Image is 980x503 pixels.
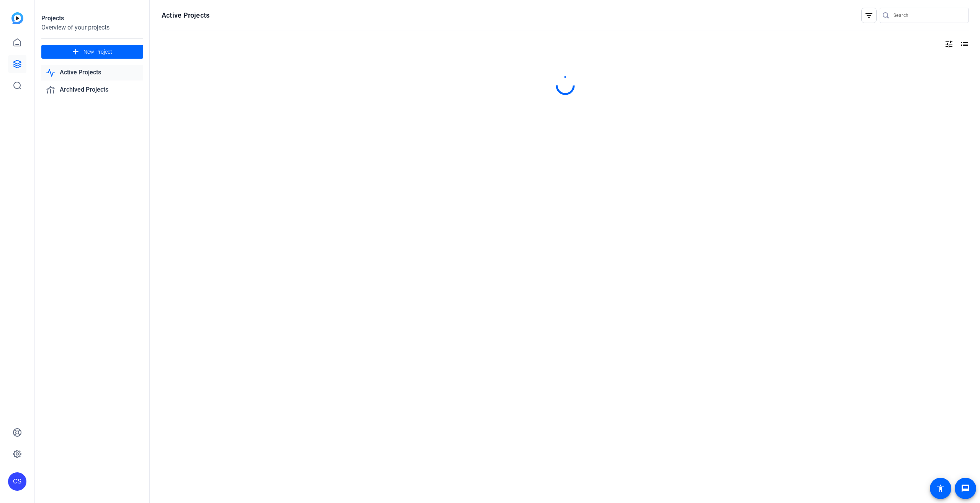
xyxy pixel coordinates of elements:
mat-icon: filter_list [864,11,874,20]
span: New Project [83,48,112,56]
button: New Project [41,45,143,59]
mat-icon: add [71,47,80,57]
a: Archived Projects [41,82,143,98]
div: Overview of your projects [41,23,143,32]
mat-icon: message [961,484,970,493]
div: Projects [41,14,143,23]
mat-icon: accessibility [936,484,945,493]
a: Active Projects [41,65,143,81]
h1: Active Projects [162,11,209,20]
input: Search [893,11,962,20]
mat-icon: list [959,39,969,49]
div: CS [8,472,26,491]
img: blue-gradient.svg [11,12,23,24]
mat-icon: tune [944,39,954,49]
